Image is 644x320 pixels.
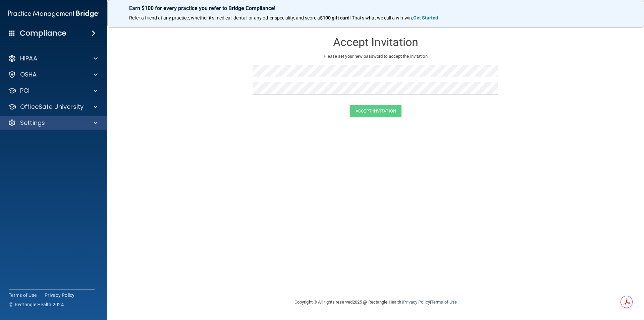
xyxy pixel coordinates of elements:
a: Settings [8,119,98,127]
span: Refer a friend at any practice, whether it's medical, dental, or any other speciality, and score a [129,15,320,20]
img: PMB logo [8,7,99,20]
p: Earn $100 for every practice you refer to Bridge Compliance! [129,5,622,11]
a: Terms of Use [9,292,37,299]
a: PCI [8,87,98,95]
a: Privacy Policy [45,292,75,299]
strong: $100 gift card [320,15,350,20]
button: Accept Invitation [350,105,401,117]
p: OfficeSafe University [20,103,84,111]
span: Ⓒ Rectangle Health 2024 [9,301,64,308]
a: OfficeSafe University [8,103,98,111]
p: Settings [20,119,45,127]
h3: Accept Invitation [253,36,498,48]
a: OSHA [8,71,98,79]
a: HIPAA [8,54,98,62]
p: Please set your new password to accept the invitation [258,52,493,60]
p: OSHA [20,71,37,79]
a: Privacy Policy [403,300,430,305]
span: ! That's what we call a win-win. [350,15,413,20]
div: Copyright © All rights reserved 2025 @ Rectangle Health | | [253,291,498,313]
h4: Compliance [20,29,66,38]
a: Terms of Use [431,300,457,305]
strong: Get Started [413,15,438,20]
p: HIPAA [20,54,37,62]
a: Get Started [413,15,439,20]
p: PCI [20,87,30,95]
